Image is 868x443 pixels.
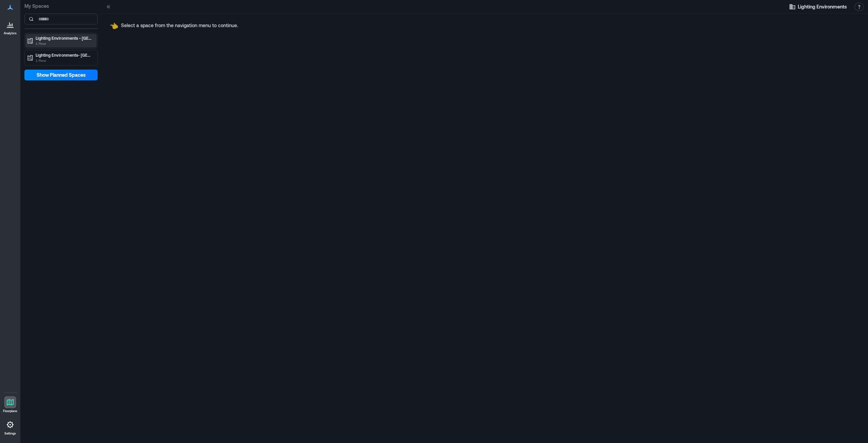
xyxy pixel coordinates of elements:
p: Lighting Environments - [GEOGRAPHIC_DATA] [36,35,93,41]
p: My Spaces [24,3,98,10]
p: 1 Floor [36,41,93,46]
p: Select a space from the navigation menu to continue. [121,22,238,29]
button: Show Planned Spaces [24,70,98,80]
p: Settings [4,431,16,436]
p: 1 Floor [36,58,93,63]
span: Show Planned Spaces [37,72,86,78]
a: Analytics [2,16,19,37]
a: Floorplans [1,394,19,415]
p: Analytics [4,31,17,35]
button: Lighting Environments [787,1,849,12]
a: Settings [2,417,18,438]
p: Floorplans [3,409,17,413]
p: Lighting Environments- [GEOGRAPHIC_DATA] [36,52,93,58]
span: pointing left [110,21,118,30]
span: Lighting Environments [798,3,847,10]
